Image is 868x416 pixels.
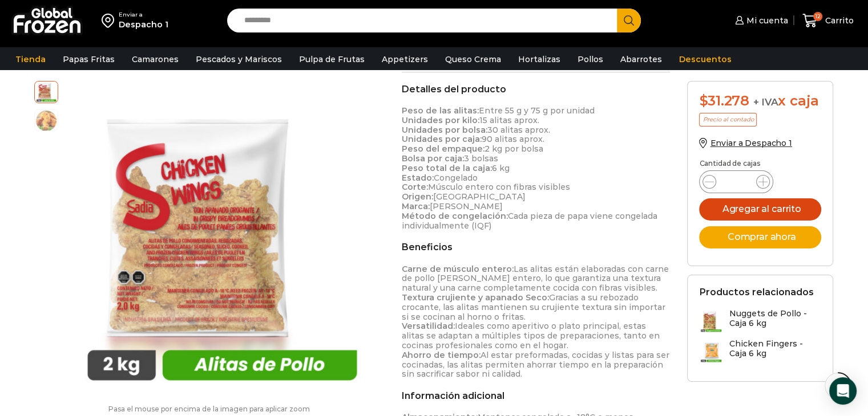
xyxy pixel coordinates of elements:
[699,92,708,109] span: $
[402,173,434,183] strong: Estado:
[402,211,657,231] span: Cada pieza de papa viene congelada individualmente (IQF)
[439,48,507,70] a: Queso Crema
[710,138,792,148] span: Enviar a Despacho 1
[402,321,455,331] strong: Versatilidad:
[402,182,428,192] strong: Corte:
[402,242,671,252] h2: Beneficios
[34,405,384,413] p: Pasa el mouse por encima de la imagen para aplicar zoom
[402,292,549,303] strong: Textura crujiente y apanado Seco:
[402,125,487,135] strong: Unidades por bolsa:
[512,48,566,70] a: Hortalizas
[402,144,485,154] strong: Peso del empaque:
[57,48,120,70] a: Papas Fritas
[699,226,821,248] button: Comprar ahora
[102,11,119,30] img: address-field-icon.svg
[402,191,433,202] strong: Origen:
[829,377,857,405] div: Open Intercom Messenger
[402,105,479,116] strong: Peso de las alitas:
[753,96,778,108] span: + IVA
[572,48,609,70] a: Pollos
[402,84,671,95] h2: Detalles del producto
[402,264,671,380] p: Las alitas están elaboradas con carne de pollo [PERSON_NAME] entero, lo que garantiza una textura...
[119,19,168,30] div: Despacho 1
[293,48,370,70] a: Pulpa de Frutas
[699,198,821,221] button: Agregar al carrito
[732,9,788,32] a: Mi cuenta
[402,153,464,164] strong: Bolsa por caja:
[402,163,492,173] strong: Peso total de la caja:
[699,160,821,168] p: Cantidad de cajas
[725,174,747,190] input: Product quantity
[402,264,514,274] strong: Carne de músculo entero:
[402,201,430,211] strong: Marca:
[699,339,821,364] a: Chicken Fingers - Caja 6 kg
[402,211,508,221] strong: Método de congelación:
[800,7,857,34] a: 12 Carrito
[699,309,821,333] a: Nuggets de Pollo - Caja 6 kg
[699,93,821,109] div: x caja
[729,309,821,328] h3: Nuggets de Pollo - Caja 6 kg
[190,48,288,70] a: Pescados y Mariscos
[119,11,168,19] div: Enviar a
[615,48,668,70] a: Abarrotes
[126,48,184,70] a: Camarones
[376,48,434,70] a: Appetizers
[35,80,58,103] span: alitas-pollo
[699,113,757,127] p: Precio al contado
[699,138,792,148] a: Enviar a Despacho 1
[673,48,737,70] a: Descuentos
[699,92,749,109] bdi: 31.278
[402,106,671,230] p: Entre 55 g y 75 g por unidad 15 alitas aprox. 30 alitas aprox. 90 alitas aprox. 2 kg por bolsa 3 ...
[402,390,671,401] h2: Información adicional
[699,287,813,297] h2: Productos relacionados
[813,12,822,21] span: 12
[402,134,482,144] strong: Unidades por caja:
[35,109,58,132] span: alitas-de-pollo
[10,48,51,70] a: Tienda
[402,350,481,360] strong: Ahorro de tiempo:
[617,9,641,32] button: Search button
[744,15,788,26] span: Mi cuenta
[729,339,821,358] h3: Chicken Fingers - Caja 6 kg
[402,115,479,125] strong: Unidades por kilo:
[822,15,854,26] span: Carrito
